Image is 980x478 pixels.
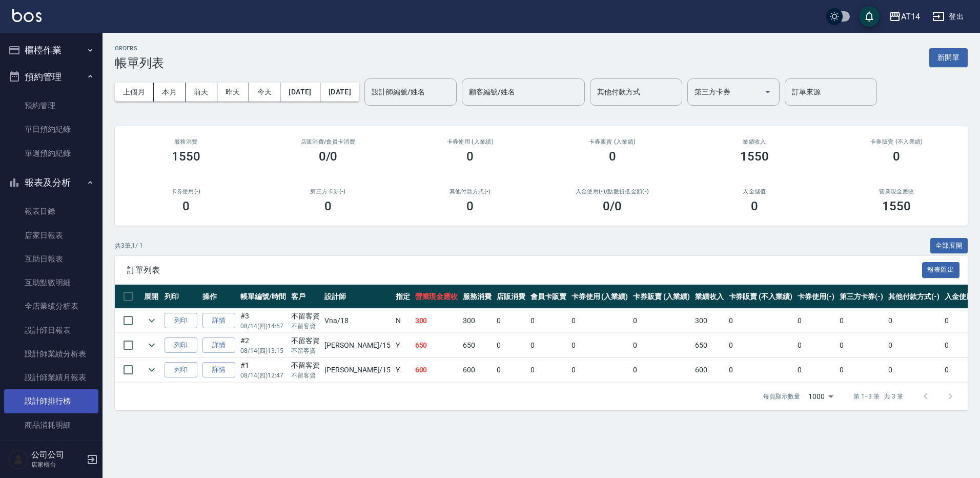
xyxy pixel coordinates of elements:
[795,358,837,382] td: 0
[31,450,84,460] h5: 公司公司
[740,149,769,164] h3: 1550
[4,271,98,294] a: 互助點數明細
[413,333,461,357] td: 650
[322,333,393,357] td: [PERSON_NAME] /15
[249,83,281,102] button: 今天
[4,318,98,342] a: 設計師日報表
[460,285,494,309] th: 服務消費
[4,437,98,461] a: 單一服務項目查詢
[838,138,955,145] h2: 卡券販賣 (不入業績)
[202,362,235,378] a: 詳情
[202,313,235,329] a: 詳情
[172,149,200,164] h3: 1550
[4,169,98,196] button: 報表及分析
[4,200,98,223] a: 報表目錄
[240,322,286,331] p: 08/14 (四) 14:57
[696,188,813,195] h2: 入金儲值
[141,285,162,309] th: 展開
[795,285,837,309] th: 卡券使用(-)
[144,337,159,353] button: expand row
[859,6,880,27] button: save
[154,83,186,102] button: 本月
[692,333,726,357] td: 650
[569,358,631,382] td: 0
[837,285,886,309] th: 第三方卡券(-)
[4,342,98,366] a: 設計師業績分析表
[466,199,474,213] h3: 0
[393,333,413,357] td: Y
[4,37,98,64] button: 櫃檯作業
[528,285,569,309] th: 會員卡販賣
[569,309,631,333] td: 0
[569,333,631,357] td: 0
[322,285,393,309] th: 設計師
[630,285,692,309] th: 卡券販賣 (入業績)
[144,313,159,328] button: expand row
[886,358,942,382] td: 0
[4,64,98,90] button: 預約管理
[837,309,886,333] td: 0
[413,285,461,309] th: 營業現金應收
[853,392,903,401] p: 第 1–3 筆 共 3 筆
[886,285,942,309] th: 其他付款方式(-)
[630,358,692,382] td: 0
[393,309,413,333] td: N
[412,188,529,195] h2: 其他付款方式(-)
[922,262,960,278] button: 報表匯出
[324,199,332,213] h3: 0
[413,309,461,333] td: 300
[630,333,692,357] td: 0
[528,358,569,382] td: 0
[280,83,320,102] button: [DATE]
[269,138,386,145] h2: 店販消費 /會員卡消費
[322,358,393,382] td: [PERSON_NAME] /15
[726,333,795,357] td: 0
[238,333,289,357] td: #2
[4,117,98,141] a: 單日預約紀錄
[838,188,955,195] h2: 營業現金應收
[202,337,235,353] a: 詳情
[726,285,795,309] th: 卡券販賣 (不入業績)
[8,449,29,470] img: Person
[238,285,289,309] th: 帳單編號/時間
[12,9,42,22] img: Logo
[291,311,320,322] div: 不留客資
[182,199,190,213] h3: 0
[4,142,98,165] a: 單週預約紀錄
[165,337,197,353] button: 列印
[460,309,494,333] td: 300
[4,294,98,318] a: 全店業績分析表
[4,389,98,413] a: 設計師排行榜
[494,358,528,382] td: 0
[291,346,320,355] p: 不留客資
[885,6,924,27] button: AT14
[165,313,197,329] button: 列印
[630,309,692,333] td: 0
[882,199,911,213] h3: 1550
[291,371,320,380] p: 不留客資
[115,56,164,70] h3: 帳單列表
[726,358,795,382] td: 0
[238,358,289,382] td: #1
[162,285,200,309] th: 列印
[4,224,98,247] a: 店家日報表
[554,188,671,195] h2: 入金使用(-) /點數折抵金額(-)
[837,333,886,357] td: 0
[928,7,968,26] button: 登出
[115,83,154,102] button: 上個月
[291,322,320,331] p: 不留客資
[528,333,569,357] td: 0
[127,188,244,195] h2: 卡券使用(-)
[144,362,159,377] button: expand row
[569,285,631,309] th: 卡券使用 (入業績)
[127,138,244,145] h3: 服務消費
[291,360,320,371] div: 不留客資
[322,309,393,333] td: Vna /18
[115,241,143,250] p: 共 3 筆, 1 / 1
[804,383,837,410] div: 1000
[554,138,671,145] h2: 卡券販賣 (入業績)
[393,285,413,309] th: 指定
[726,309,795,333] td: 0
[795,333,837,357] td: 0
[412,138,529,145] h2: 卡券使用 (入業績)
